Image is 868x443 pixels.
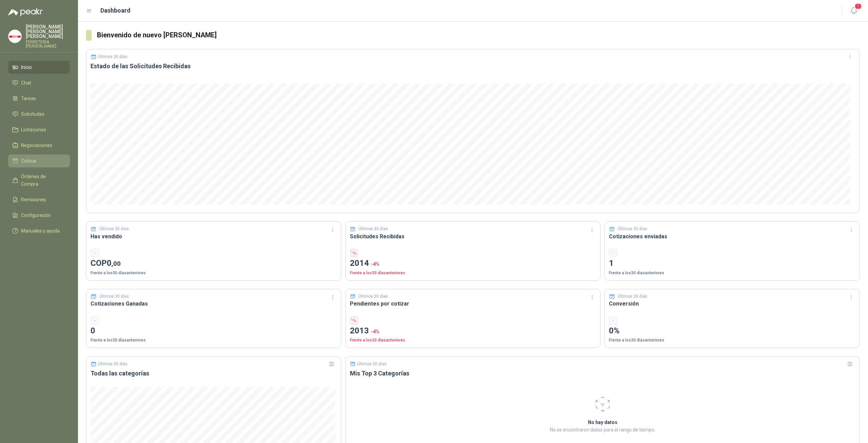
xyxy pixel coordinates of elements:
[609,257,855,270] p: 1
[91,270,337,276] p: Frente a los 30 días anteriores
[8,170,70,190] a: Órdenes de Compra
[371,261,379,267] span: -4 %
[91,232,337,241] h3: Has vendido
[98,54,127,59] p: Últimos 30 días
[8,224,70,237] a: Manuales y ayuda
[8,61,70,74] a: Inicio
[91,249,99,257] div: -
[99,226,129,232] p: Últimos 30 días
[21,63,32,71] span: Inicio
[26,24,70,39] p: [PERSON_NAME] [PERSON_NAME] [PERSON_NAME]
[8,8,43,16] img: Logo peakr
[8,154,70,167] a: Cotizar
[358,293,388,300] p: Últimos 30 días
[358,226,388,232] p: Últimos 30 días
[848,5,860,17] button: 1
[91,325,337,337] p: 0
[91,62,855,70] h3: Estado de las Solicitudes Recibidas
[609,316,617,325] div: -
[609,325,855,337] p: 0%
[112,260,121,267] span: ,00
[8,209,70,222] a: Configuración
[21,157,37,165] span: Cotizar
[91,257,337,270] p: COP
[8,30,21,43] img: Company Logo
[609,337,855,344] p: Frente a los 30 días anteriores
[21,126,46,133] span: Licitaciones
[91,369,337,377] h3: Todas las categorías
[21,211,51,219] span: Configuración
[371,329,379,334] span: -4 %
[99,293,129,300] p: Últimos 30 días
[91,337,337,344] p: Frente a los 30 días anteriores
[21,95,36,102] span: Tareas
[350,257,596,270] p: 2014
[91,299,337,308] h3: Cotizaciones Ganadas
[609,232,855,241] h3: Cotizaciones enviadas
[97,30,860,40] h3: Bienvenido de nuevo [PERSON_NAME]
[98,362,127,366] p: Últimos 30 días
[854,3,862,10] span: 1
[8,92,70,105] a: Tareas
[350,299,596,308] h3: Pendientes por cotizar
[8,76,70,89] a: Chat
[21,173,63,188] span: Órdenes de Compra
[350,325,596,337] p: 2013
[350,270,596,276] p: Frente a los 30 días anteriores
[91,316,99,325] div: -
[21,79,31,87] span: Chat
[8,108,70,121] a: Solicitudes
[618,293,647,300] p: Últimos 30 días
[107,258,121,268] span: 0
[21,227,60,235] span: Manuales y ayuda
[8,139,70,152] a: Negociaciones
[26,40,70,48] p: FERRETERIA [PERSON_NAME]
[609,249,617,257] div: -
[8,123,70,136] a: Licitaciones
[21,196,46,203] span: Remisiones
[484,419,721,426] h2: No hay datos
[21,110,44,118] span: Solicitudes
[350,232,596,241] h3: Solicitudes Recibidas
[8,193,70,206] a: Remisiones
[618,226,647,232] p: Últimos 30 días
[609,299,855,308] h3: Conversión
[357,362,387,366] p: Últimos 30 días
[350,337,596,344] p: Frente a los 30 días anteriores
[350,369,855,377] h3: Mis Top 3 Categorías
[100,6,131,15] h1: Dashboard
[484,426,721,433] p: No se encontraron datos para el rango de tiempo.
[609,270,855,276] p: Frente a los 30 días anteriores
[21,142,52,149] span: Negociaciones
